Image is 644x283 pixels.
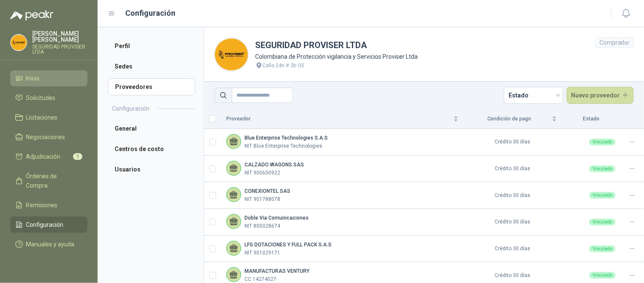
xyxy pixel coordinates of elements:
[245,249,280,257] p: NIT 901029171
[108,37,195,54] a: Perfil
[26,200,58,210] span: Remisiones
[464,182,562,209] td: Crédito 30 días
[464,156,562,183] td: Crédito 30 días
[245,268,309,274] b: MANUFACTURAS VENTURY
[464,129,562,156] td: Crédito 30 días
[10,129,87,145] a: Negociaciones
[469,115,550,123] span: Condición de pago
[589,272,616,279] div: Vinculado
[26,240,75,249] span: Manuales y ayuda
[10,90,87,106] a: Solicitudes
[589,219,616,226] div: Vinculado
[10,236,87,252] a: Manuales y ayuda
[215,38,248,71] img: Company Logo
[596,37,634,48] div: Comprador
[567,87,634,104] button: Nuevo proveedor
[11,34,27,51] img: Company Logo
[10,10,53,20] img: Logo peakr
[10,197,87,213] a: Remisiones
[245,195,280,203] p: NIT 901788078
[562,109,621,129] th: Estado
[221,109,464,129] th: Proveedor
[245,222,280,230] p: NIT 805028674
[464,109,562,129] th: Condición de pago
[126,7,176,19] h1: Configuración
[26,152,61,161] span: Adjudicación
[255,39,418,52] h1: SEGURIDAD PROVISER LTDA
[589,192,616,199] div: Vinculado
[245,142,322,150] p: NIT Blue Enterprise Technologies
[73,153,82,160] span: 1
[112,104,149,113] h2: Configuración
[26,93,56,103] span: Solicitudes
[589,166,616,172] div: Vinculado
[10,70,87,86] a: Inicio
[245,135,328,141] b: Blue Enterprise Technologies S.A.S
[245,242,332,248] b: LFG DOTACIONES Y FULL PACK S.A.S
[245,162,304,168] b: CALZADO WAGONS SAS
[245,188,290,194] b: CONEXIONTEL SAS
[26,220,64,229] span: Configuración
[10,217,87,233] a: Configuración
[10,168,87,194] a: Órdenes de Compra
[26,172,79,190] span: Órdenes de Compra
[263,61,304,70] p: Calle 24n # 5b 05
[108,140,195,157] a: Centros de costo
[10,109,87,126] a: Licitaciones
[464,236,562,263] td: Crédito 30 días
[10,149,87,165] a: Adjudicación1
[32,44,87,54] p: SEGURIDAD PROVISER LTDA
[464,209,562,236] td: Crédito 30 días
[26,132,65,142] span: Negociaciones
[26,74,40,83] span: Inicio
[245,169,280,177] p: NIT 900650922
[245,215,309,221] b: Doble Via Comunicaciones
[226,115,452,123] span: Proveedor
[589,246,616,252] div: Vinculado
[108,78,195,95] a: Proveedores
[26,113,58,122] span: Licitaciones
[509,89,558,102] span: Estado
[108,120,195,137] a: General
[589,139,616,146] div: Vinculado
[255,52,418,61] p: Colombiana de Protección vigilancia y Servicios Proviser Ltda
[108,161,195,178] a: Usuarios
[108,58,195,75] a: Sedes
[32,31,87,43] p: [PERSON_NAME] [PERSON_NAME]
